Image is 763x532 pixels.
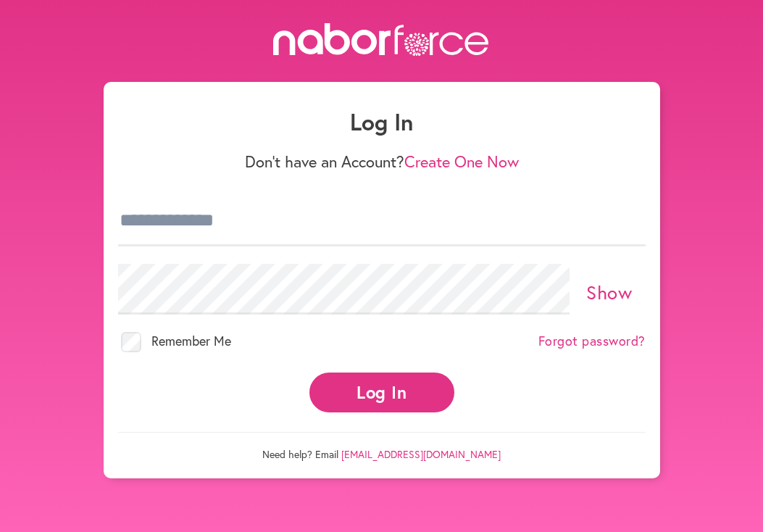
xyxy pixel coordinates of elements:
a: [EMAIL_ADDRESS][DOMAIN_NAME] [341,447,501,461]
span: Remember Me [151,332,231,349]
button: Log In [309,373,454,412]
h1: Log In [118,108,646,136]
p: Don't have an Account? [118,152,646,171]
p: Need help? Email [118,432,646,461]
a: Create One Now [404,151,519,172]
a: Show [586,280,632,304]
a: Forgot password? [538,333,646,349]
